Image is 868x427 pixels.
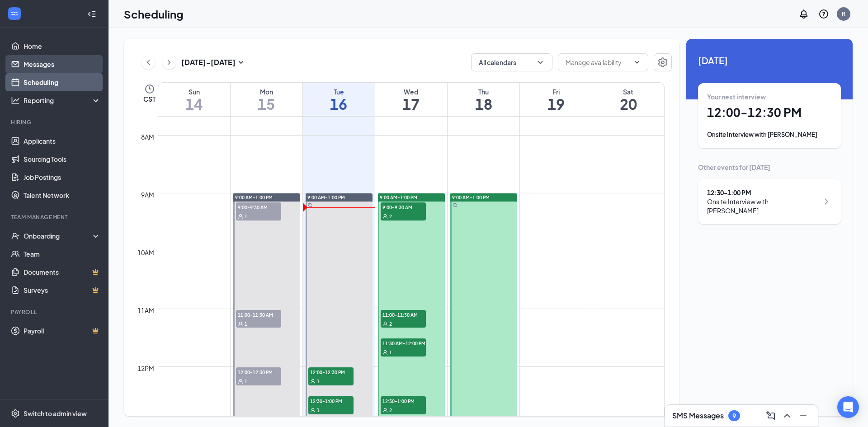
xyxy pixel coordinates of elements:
[303,96,375,112] h1: 16
[707,197,819,215] div: Onsite Interview with [PERSON_NAME]
[11,213,99,221] div: Team Management
[136,305,156,315] div: 11am
[139,132,156,142] div: 8am
[231,87,302,96] div: Mon
[732,412,736,420] div: 9
[181,57,236,67] h3: [DATE] - [DATE]
[24,73,101,91] a: Scheduling
[382,321,388,327] svg: User
[124,6,184,22] h1: Scheduling
[837,396,859,418] div: Open Intercom Messenger
[24,132,101,150] a: Applicants
[389,321,392,327] span: 2
[654,53,672,71] button: Settings
[144,84,155,94] svg: Clock
[389,213,392,220] span: 2
[307,194,345,201] span: 9:00 AM-1:00 PM
[592,83,664,116] a: September 20, 2025
[158,87,230,96] div: Sun
[162,56,176,69] button: ChevronRight
[235,194,273,201] span: 9:00 AM-1:00 PM
[796,408,811,423] button: Minimize
[453,203,457,207] svg: Sync
[143,94,156,103] span: CST
[765,410,776,421] svg: ComposeMessage
[448,87,519,96] div: Thu
[764,408,778,423] button: ComposeMessage
[11,308,99,316] div: Payroll
[308,367,354,376] span: 12:00-12:30 PM
[24,409,87,418] div: Switch to admin view
[231,83,302,116] a: September 15, 2025
[158,83,230,116] a: September 14, 2025
[87,9,96,19] svg: Collapse
[24,322,101,340] a: PayrollCrown
[245,378,247,385] span: 1
[24,231,93,240] div: Onboarding
[24,245,101,263] a: Team
[310,408,316,413] svg: User
[375,83,447,116] a: September 17, 2025
[382,408,388,413] svg: User
[139,190,156,200] div: 9am
[136,363,156,373] div: 12pm
[24,263,101,281] a: DocumentsCrown
[308,396,354,405] span: 12:30-1:00 PM
[24,55,101,73] a: Messages
[520,96,592,112] h1: 19
[381,338,426,347] span: 11:30 AM-12:00 PM
[24,168,101,186] a: Job Postings
[381,310,426,319] span: 11:00-11:30 AM
[11,409,20,418] svg: Settings
[11,96,20,105] svg: Analysis
[780,408,794,423] button: ChevronUp
[165,57,174,68] svg: ChevronRight
[375,96,447,112] h1: 17
[238,379,243,384] svg: User
[842,10,845,18] div: R
[236,367,281,376] span: 12:00-12:30 PM
[308,203,312,207] svg: Sync
[24,96,101,105] div: Reporting
[672,411,724,421] h3: SMS Messages
[452,194,490,201] span: 9:00 AM-1:00 PM
[798,9,809,19] svg: Notifications
[798,410,809,421] svg: Minimize
[471,53,552,71] button: All calendarsChevronDown
[24,150,101,168] a: Sourcing Tools
[381,396,426,405] span: 12:30-1:00 PM
[448,96,519,112] h1: 18
[24,281,101,299] a: SurveysCrown
[11,231,20,240] svg: UserCheck
[389,349,392,356] span: 1
[310,379,316,384] svg: User
[238,321,243,327] svg: User
[707,188,819,197] div: 12:30 - 1:00 PM
[592,87,664,96] div: Sat
[236,310,281,319] span: 11:00-11:30 AM
[707,92,832,101] div: Your next interview
[566,57,630,67] input: Manage availability
[536,58,545,67] svg: ChevronDown
[707,105,832,120] h1: 12:00 - 12:30 PM
[136,248,156,258] div: 10am
[821,196,832,207] svg: ChevronRight
[818,9,829,19] svg: QuestionInfo
[520,87,592,96] div: Fri
[657,57,668,68] svg: Settings
[11,118,99,126] div: Hiring
[382,214,388,219] svg: User
[382,350,388,355] svg: User
[448,83,519,116] a: September 18, 2025
[698,163,841,172] div: Other events for [DATE]
[782,410,793,421] svg: ChevronUp
[231,96,302,112] h1: 15
[158,96,230,112] h1: 14
[375,87,447,96] div: Wed
[236,57,246,68] svg: SmallChevronDown
[245,213,247,220] span: 1
[317,407,320,413] span: 1
[144,57,153,68] svg: ChevronLeft
[317,378,320,385] span: 1
[24,37,101,55] a: Home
